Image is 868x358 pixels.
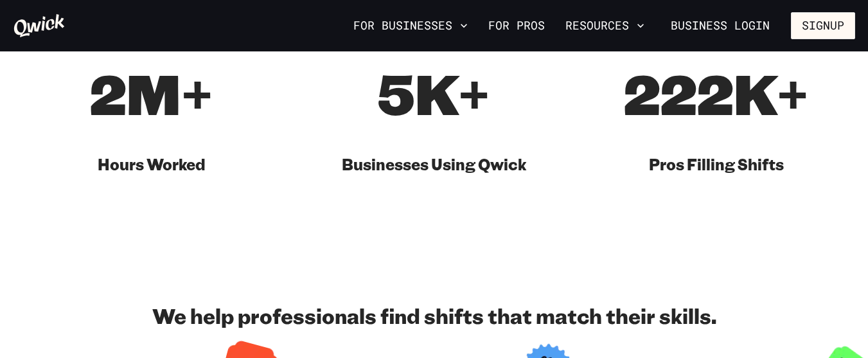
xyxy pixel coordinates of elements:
[378,56,490,130] span: 5K+
[649,154,784,174] h3: Pros Filling Shifts
[560,15,650,37] button: Resources
[348,15,473,37] button: For Businesses
[342,154,526,174] h3: Businesses Using Qwick
[791,12,855,39] button: Signup
[90,56,213,130] span: 2M+
[624,56,809,130] span: 222K+
[660,12,781,39] a: Business Login
[98,154,206,174] h3: Hours Worked
[13,303,855,328] h2: We help professionals find shifts that match their skills.
[483,15,550,37] a: For Pros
